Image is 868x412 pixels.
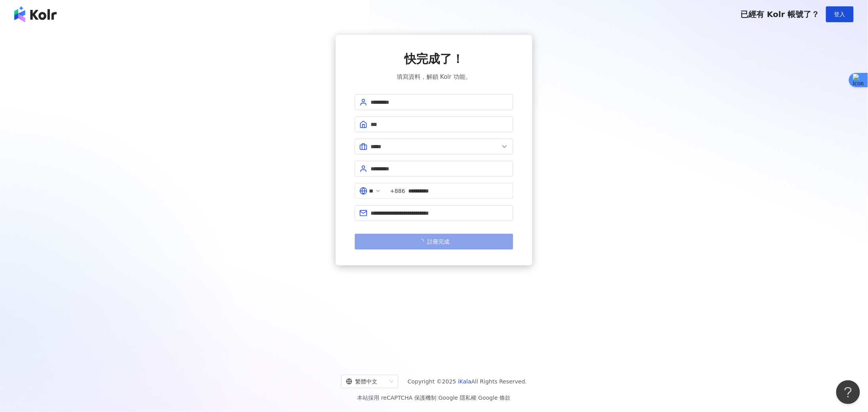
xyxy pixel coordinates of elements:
button: 註冊完成 [355,234,513,250]
span: | [437,395,439,401]
span: 登入 [834,11,845,17]
span: 本站採用 reCAPTCHA 保護機制 [357,393,510,402]
span: 填寫資料，解鎖 Kolr 功能。 [397,72,471,82]
a: iKala [458,378,472,385]
span: 快完成了！ [404,51,464,67]
span: loading [418,238,425,245]
span: 已經有 Kolr 帳號了？ [740,10,820,19]
a: Google 隱私權 [438,395,476,401]
span: +886 [390,187,405,195]
span: Copyright © 2025 All Rights Reserved. [408,377,527,386]
span: | [476,395,478,401]
a: Google 條款 [478,395,511,401]
img: logo [14,6,57,22]
div: 繁體中文 [346,375,386,388]
button: 登入 [826,6,854,22]
iframe: Help Scout Beacon - Open [836,380,860,404]
span: 註冊完成 [427,238,449,245]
